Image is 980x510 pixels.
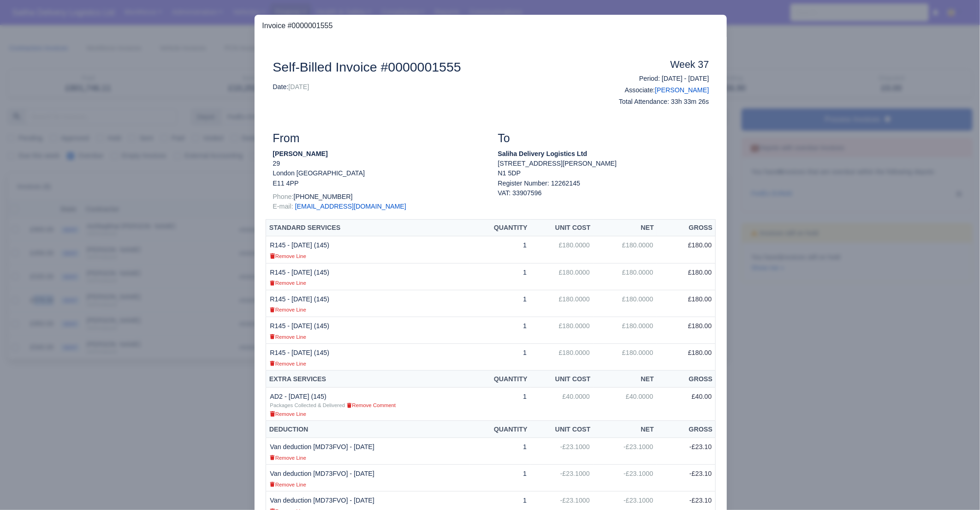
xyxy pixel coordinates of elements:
[347,402,396,408] small: Remove Comment
[594,236,657,263] td: £180.0000
[470,371,530,388] th: Quantity
[273,159,484,168] p: 29
[610,59,709,71] h4: Week 37
[530,236,594,263] td: £180.0000
[491,179,716,198] div: Register Number: 12262145
[266,263,470,290] td: R145 - [DATE] (145)
[266,317,470,343] td: R145 - [DATE] (145)
[295,203,406,210] a: [EMAIL_ADDRESS][DOMAIN_NAME]
[273,82,596,92] p: Date:
[266,421,470,438] th: Deduction
[270,306,306,313] a: Remove Line
[498,168,709,178] p: N1 5DP
[530,219,594,236] th: Unit Cost
[594,290,657,317] td: £180.0000
[594,421,657,438] th: Net
[270,455,306,461] small: Remove Line
[657,421,716,438] th: Gross
[498,150,587,157] strong: Saliha Delivery Logistics Ltd
[266,219,470,236] th: Standard Services
[594,387,657,421] td: £40.0000
[273,168,484,178] p: London [GEOGRAPHIC_DATA]
[270,253,306,259] small: Remove Line
[470,219,530,236] th: Quantity
[270,280,306,286] small: Remove Line
[470,421,530,438] th: Quantity
[266,290,470,317] td: R145 - [DATE] (145)
[530,438,594,464] td: -£23.1000
[266,371,470,388] th: Extra Services
[270,334,306,340] small: Remove Line
[270,482,306,487] small: Remove Line
[610,98,709,106] h6: Total Attendance: 33h 33m 26s
[657,317,716,343] td: £180.00
[934,466,980,510] iframe: Chat Widget
[594,438,657,464] td: -£23.1000
[594,344,657,371] td: £180.0000
[273,132,484,145] h3: From
[470,344,530,371] td: 1
[657,263,716,290] td: £180.00
[273,192,484,202] p: [PHONE_NUMBER]
[270,252,306,259] a: Remove Line
[470,317,530,343] td: 1
[657,387,716,421] td: £40.00
[266,464,470,491] td: Van deduction [MD73FVO] - [DATE]
[273,150,327,157] strong: [PERSON_NAME]
[530,371,594,388] th: Unit Cost
[610,86,709,94] h6: Associate:
[266,236,470,263] td: R145 - [DATE] (145)
[530,263,594,290] td: £180.0000
[270,307,306,312] small: Remove Line
[530,344,594,371] td: £180.0000
[498,159,709,168] p: [STREET_ADDRESS][PERSON_NAME]
[470,438,530,464] td: 1
[270,360,306,367] a: Remove Line
[266,438,470,464] td: Van deduction [MD73FVO] - [DATE]
[470,263,530,290] td: 1
[270,333,306,340] a: Remove Line
[266,344,470,371] td: R145 - [DATE] (145)
[594,464,657,491] td: -£23.1000
[594,219,657,236] th: Net
[530,317,594,343] td: £180.0000
[594,263,657,290] td: £180.0000
[270,411,306,417] small: Remove Line
[289,83,309,90] span: [DATE]
[270,410,306,417] a: Remove Line
[273,203,293,210] span: E-mail:
[657,438,716,464] td: -£23.10
[498,132,709,145] h3: To
[470,290,530,317] td: 1
[270,480,306,488] a: Remove Line
[657,464,716,491] td: -£23.10
[266,387,470,421] td: AD2 - [DATE] (145)
[270,402,345,408] small: Packages Collected & Delivered
[470,387,530,421] td: 1
[655,86,709,94] a: [PERSON_NAME]
[273,59,596,75] h2: Self-Billed Invoice #0000001555
[273,193,293,200] span: Phone:
[594,371,657,388] th: Net
[530,387,594,421] td: £40.0000
[498,188,709,198] div: VAT: 33907596
[594,317,657,343] td: £180.0000
[470,236,530,263] td: 1
[262,20,719,31] h3: Invoice #0000001555
[657,344,716,371] td: £180.00
[270,361,306,366] small: Remove Line
[657,290,716,317] td: £180.00
[273,179,484,188] p: E11 4PP
[530,290,594,317] td: £180.0000
[657,371,716,388] th: Gross
[270,279,306,286] a: Remove Line
[530,421,594,438] th: Unit Cost
[470,464,530,491] td: 1
[270,454,306,461] a: Remove Line
[657,236,716,263] td: £180.00
[610,75,709,83] h6: Period: [DATE] - [DATE]
[657,219,716,236] th: Gross
[530,464,594,491] td: -£23.1000
[347,401,396,408] a: Remove Comment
